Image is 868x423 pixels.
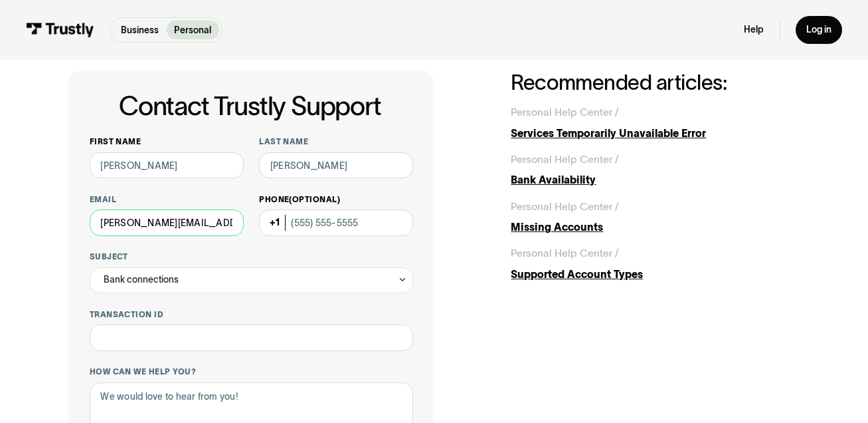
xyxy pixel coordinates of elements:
a: Personal Help Center /Bank Availability [511,152,799,188]
input: Howard [259,152,413,178]
div: Bank connections [90,267,413,293]
a: Personal Help Center /Services Temporarily Unavailable Error [511,104,799,141]
p: Personal [174,23,211,37]
a: Personal [167,21,220,39]
div: Personal Help Center / [511,245,619,261]
label: Phone [259,194,413,205]
div: Personal Help Center / [511,152,619,168]
div: Log in [806,24,831,36]
a: Business [113,21,167,39]
p: Business [121,23,159,37]
label: First name [90,136,244,147]
div: Bank Availability [511,172,799,188]
a: Personal Help Center /Supported Account Types [511,245,799,282]
input: alex@mail.com [90,210,244,235]
span: (Optional) [289,195,340,204]
a: Personal Help Center /Missing Accounts [511,199,799,235]
label: How can we help you? [90,366,413,377]
div: Missing Accounts [511,219,799,235]
label: Subject [90,251,413,262]
input: Alex [90,152,244,178]
div: Personal Help Center / [511,104,619,120]
label: Email [90,194,244,205]
div: Services Temporarily Unavailable Error [511,126,799,142]
label: Transaction ID [90,309,413,320]
a: Help [744,24,764,36]
a: Log in [796,16,841,43]
div: Supported Account Types [511,267,799,283]
div: Bank connections [104,272,179,288]
img: Trustly Logo [26,23,94,37]
div: Personal Help Center / [511,199,619,215]
h1: Contact Trustly Support [87,92,413,120]
input: (555) 555-5555 [259,210,413,235]
label: Last name [259,136,413,147]
h2: Recommended articles: [511,71,799,94]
